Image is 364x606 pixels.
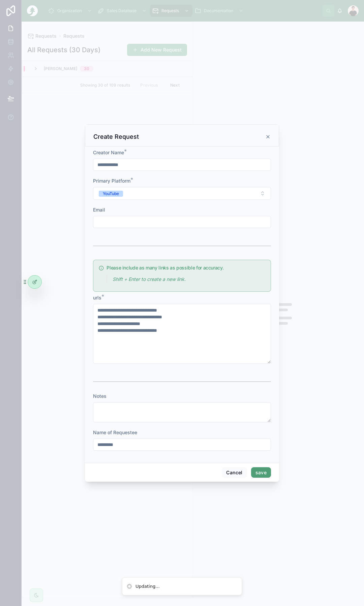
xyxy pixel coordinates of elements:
[222,467,247,478] button: Cancel
[135,583,160,590] div: Updating...
[93,429,137,435] span: Name of Requestee
[93,178,130,184] span: Primary Platform
[113,276,186,282] em: Shift + Enter to create a new link.
[93,150,124,155] span: Creator Name
[103,191,119,197] div: YouTube
[251,467,271,478] button: save
[107,276,265,283] div: > *Shift + Enter to create a new link.*
[93,393,107,399] span: Notes
[107,265,265,270] h5: Please include as many links as possible for accuracy.
[93,207,105,213] span: Email
[93,133,139,141] h3: Create Request
[93,187,271,200] button: Select Button
[93,295,101,300] span: urls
